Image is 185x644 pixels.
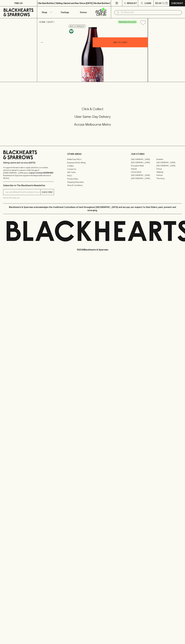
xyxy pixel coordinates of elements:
[113,41,127,44] p: ADD TO CART
[121,10,180,15] input: Try "Pinot noir"
[156,161,182,164] a: [GEOGRAPHIC_DATA]
[156,170,182,174] a: Geelong
[131,174,156,177] a: [GEOGRAPHIC_DATA]
[3,114,182,119] h5: Uber Same-Day Delivery
[171,2,183,5] p: Checkout
[156,158,182,161] a: Braddon
[67,174,118,177] a: FAQ's
[41,189,54,195] button: SUBSCRIBE
[131,164,156,167] a: Brunswick West
[42,191,53,194] p: SUBSCRIBE
[156,164,182,167] a: [GEOGRAPHIC_DATA]
[14,2,23,5] p: FIND US
[47,21,53,23] a: SHOP
[42,11,47,14] p: Shop
[131,158,156,161] a: [GEOGRAPHIC_DATA]
[67,180,118,184] a: Shipping Information
[74,6,93,18] a: Stores
[67,152,118,156] p: OTHER AREAS
[68,25,86,28] button: Add to wishlist
[3,96,182,141] div: Call to action block
[3,197,54,199] p: We will never spam you
[3,122,182,127] h5: Across Melbourne Metro
[56,6,74,18] a: Tastings
[39,21,45,23] a: HOME
[3,107,182,111] h5: Click & Collect
[156,174,182,177] a: Prahran
[67,158,118,161] a: Bottle Drop FAQ's
[5,190,40,194] input: e.g. jane@blackheartsandsparrows.com.au
[156,167,182,170] a: Fitzroy
[3,166,54,179] p: It is against the law to sell or supply alcohol to, or to obtain alcohol on behalf of a person un...
[3,161,54,164] p: Sibling owned and run since [DATE]
[67,164,118,167] a: Careers
[37,27,148,82] img: 36433.png
[67,171,118,174] a: Gift Cards
[67,177,118,180] a: Privacy Policy
[3,184,54,187] p: Subscribe to The Blackhearts Newsletter
[127,2,137,5] p: Wishlist
[166,2,167,4] p: 0
[37,6,56,18] button: Shop
[145,2,151,5] p: Login
[131,170,156,174] a: Fitzroy North
[155,2,162,5] p: $0.00
[67,167,118,171] a: Contact Us
[131,152,182,156] p: OUR STORES
[67,184,118,187] a: Terms & Conditions
[5,206,180,212] p: Blackhearts & Sparrows acknowledges the traditional Custodians of land throughout [GEOGRAPHIC_DAT...
[69,29,73,33] img: Vegan
[131,167,156,170] a: Elwood
[131,161,156,164] a: [GEOGRAPHIC_DATA]
[118,21,137,23] span: Blackhearts Exclusive!
[139,19,147,26] button: Add to wishlist
[156,177,182,180] a: Thornbury
[29,172,53,174] strong: Liquor License #32064953
[68,28,74,34] a: Made without the use of any animal products.
[61,11,69,14] p: Tastings
[131,177,156,180] a: [GEOGRAPHIC_DATA]
[80,11,87,14] p: Stores
[93,37,148,47] button: ADD TO CART
[67,161,118,164] a: Business & Bulk Gifting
